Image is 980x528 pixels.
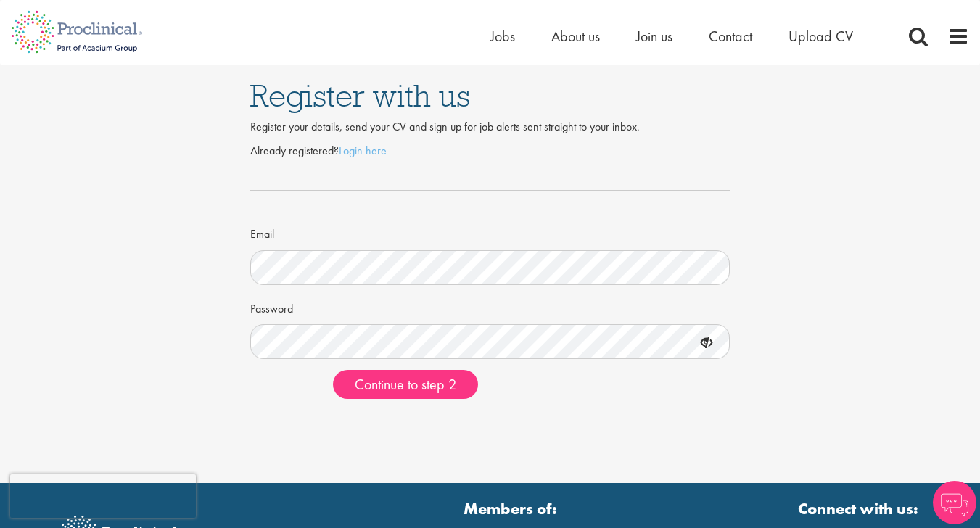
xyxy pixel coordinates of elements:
strong: Connect with us: [798,498,921,520]
a: Jobs [490,27,515,46]
a: About us [551,27,600,46]
a: Login here [339,143,387,158]
div: Register your details, send your CV and sign up for job alerts sent straight to your inbox. [250,119,730,136]
h1: Register with us [250,80,730,112]
label: Email [250,221,274,243]
p: Already registered? [250,143,730,160]
a: Contact [709,27,752,46]
span: Continue to step 2 [355,375,456,394]
iframe: reCAPTCHA [10,474,196,518]
a: Join us [636,27,672,46]
strong: Members of: [281,498,739,520]
img: Chatbot [933,481,976,524]
label: Password [250,296,293,318]
button: Continue to step 2 [333,370,478,399]
a: Upload CV [788,27,853,46]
